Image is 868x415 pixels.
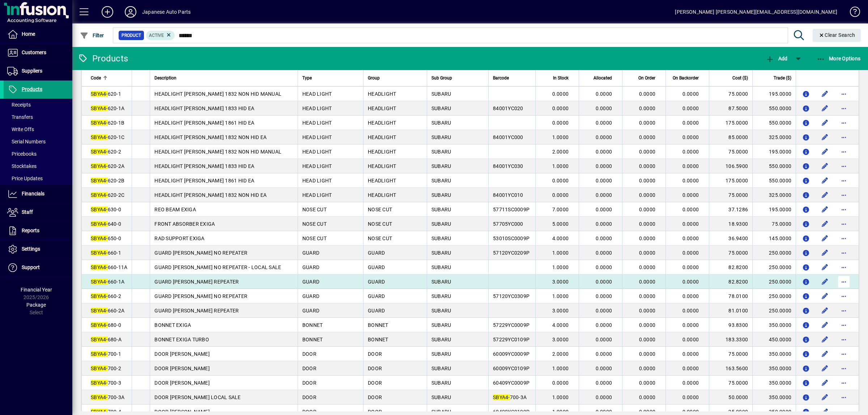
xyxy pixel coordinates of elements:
[819,189,831,201] button: Edit
[552,105,569,111] span: 0.0000
[752,188,796,202] td: 325.0000
[91,250,108,256] em: SBYA4-
[838,131,850,143] button: More options
[431,105,451,111] span: SUBARU
[583,74,618,82] div: Allocated
[752,202,796,217] td: 195.0000
[819,377,831,389] button: Edit
[4,185,72,203] a: Financials
[154,264,281,270] span: GUARD [PERSON_NAME] NO REPEATER - LOCAL SALE
[817,56,861,61] span: More Options
[819,233,831,244] button: Edit
[431,207,451,212] span: SUBARU
[752,289,796,303] td: 250.0000
[819,117,831,129] button: Edit
[91,91,108,97] em: SBYA4-
[813,29,861,42] button: Clear
[91,279,108,285] em: SBYA4-
[838,88,850,100] button: More options
[682,149,699,155] span: 0.0000
[709,130,752,144] td: 85.0000
[91,120,108,126] em: SBYA4-
[368,149,396,155] span: HEADLIGHT
[91,279,124,285] span: 660-1A
[493,74,531,82] div: Barcode
[838,247,850,259] button: More options
[709,289,752,303] td: 78.0100
[493,207,529,212] span: 57711SC0009P
[368,74,380,82] span: Group
[154,207,196,212] span: REO BEAM EXIGA
[596,235,612,241] span: 0.0000
[7,163,37,169] span: Stocktakes
[596,279,612,285] span: 0.0000
[844,1,859,25] a: Knowledge Base
[752,130,796,144] td: 325.0000
[552,134,569,140] span: 1.0000
[302,91,332,97] span: HEAD LIGHT
[4,44,72,62] a: Customers
[4,203,72,221] a: Staff
[431,74,452,82] span: Sub Group
[639,134,656,140] span: 0.0000
[4,111,72,123] a: Transfers
[431,235,451,241] span: SUBARU
[838,175,850,186] button: More options
[639,149,656,155] span: 0.0000
[302,120,332,126] span: HEAD LIGHT
[639,163,656,169] span: 0.0000
[815,52,863,65] button: More Options
[838,218,850,230] button: More options
[675,6,837,18] div: [PERSON_NAME] [PERSON_NAME][EMAIL_ADDRESS][DOMAIN_NAME]
[682,91,699,97] span: 0.0000
[91,74,127,82] div: Code
[431,134,451,140] span: SUBARU
[302,264,319,270] span: GUARD
[838,160,850,172] button: More options
[368,235,392,241] span: NOSE CUT
[774,74,791,82] span: Trade ($)
[302,105,332,111] span: HEAD LIGHT
[154,192,267,198] span: HEADLIGHT [PERSON_NAME] 1832 NON HID EA
[639,192,656,198] span: 0.0000
[819,131,831,143] button: Edit
[302,293,319,299] span: GUARD
[838,103,850,114] button: More options
[431,163,451,169] span: SUBARU
[122,32,141,39] span: Product
[154,134,267,140] span: HEADLIGHT [PERSON_NAME] 1832 NON HID EA
[819,247,831,259] button: Edit
[154,149,281,155] span: HEADLIGHT [PERSON_NAME] 1832 NON HID MANUAL
[368,207,392,212] span: NOSE CUT
[682,250,699,256] span: 0.0000
[431,120,451,126] span: SUBARU
[302,149,332,155] span: HEAD LIGHT
[22,209,33,215] span: Staff
[552,279,569,285] span: 3.0000
[752,87,796,101] td: 195.0000
[673,74,699,82] span: On Backorder
[154,250,247,256] span: GUARD [PERSON_NAME] NO REPEATER
[752,159,796,173] td: 550.0000
[4,222,72,240] a: Reports
[22,49,46,55] span: Customers
[431,91,451,97] span: SUBARU
[819,175,831,186] button: Edit
[709,173,752,188] td: 175.0000
[4,160,72,172] a: Stocktakes
[91,221,121,227] span: 640-0
[91,293,108,299] em: SBYA4-
[91,149,121,155] span: 620-2
[838,290,850,302] button: More options
[302,74,359,82] div: Type
[368,91,396,97] span: HEADLIGHT
[154,74,176,82] span: Description
[91,207,121,212] span: 630-0
[91,91,121,97] span: 620-1
[752,173,796,188] td: 550.0000
[838,276,850,288] button: More options
[596,134,612,140] span: 0.0000
[493,105,523,111] span: 84001YC020
[766,56,787,61] span: Add
[4,259,72,277] a: Support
